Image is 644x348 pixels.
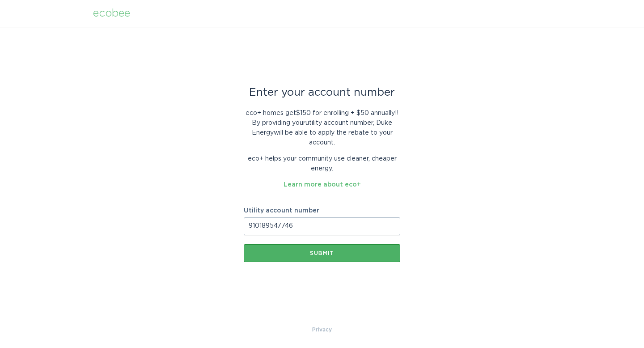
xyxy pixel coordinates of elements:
p: eco+ helps your community use cleaner, cheaper energy. [244,154,400,174]
a: Learn more about eco+ [284,182,361,188]
p: eco+ homes get $150 for enrolling + $50 annually! ! By providing your utility account number , Du... [244,108,400,148]
div: Enter your account number [244,88,400,98]
a: Privacy Policy & Terms of Use [312,325,332,335]
label: Utility account number [244,208,400,214]
button: Submit [244,244,400,262]
div: Submit [248,250,396,256]
div: ecobee [93,8,130,18]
